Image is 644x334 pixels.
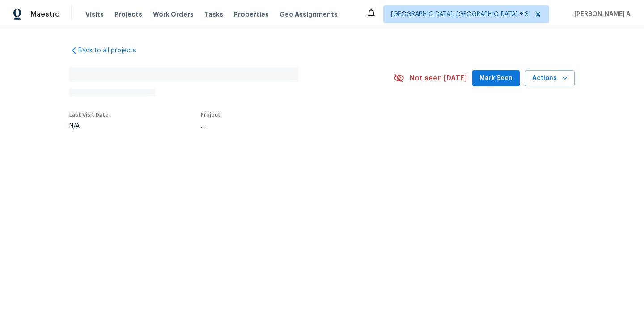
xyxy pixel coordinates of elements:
div: N/A [69,123,109,129]
span: Properties [234,10,269,19]
a: Back to all projects [69,46,155,55]
span: Actions [532,73,568,84]
span: Maestro [30,10,60,19]
span: [PERSON_NAME] A [571,10,631,19]
span: Tasks [204,11,223,17]
span: Projects [114,10,142,19]
button: Mark Seen [472,70,520,87]
span: Mark Seen [479,73,513,84]
span: Work Orders [153,10,194,19]
span: [GEOGRAPHIC_DATA], [GEOGRAPHIC_DATA] + 3 [391,10,529,19]
span: Not seen [DATE] [410,74,467,83]
button: Actions [525,70,575,87]
span: Project [201,112,220,118]
span: Visits [85,10,104,19]
span: Geo Assignments [280,10,338,19]
div: ... [201,123,373,129]
span: Last Visit Date [69,112,109,118]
